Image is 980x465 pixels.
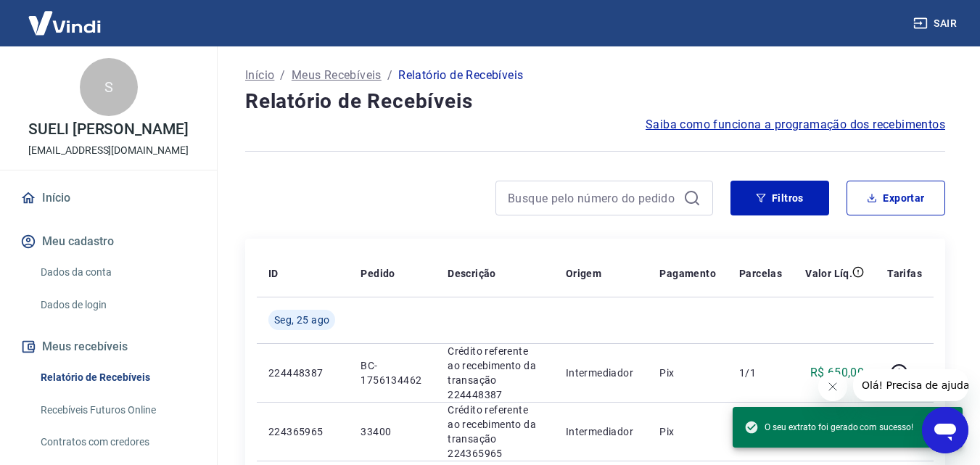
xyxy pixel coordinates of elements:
[17,226,199,258] button: Meu cadastro
[35,258,199,287] a: Dados da conta
[730,181,829,215] button: Filtros
[566,424,637,439] p: Intermediador
[659,366,716,380] p: Pix
[268,366,337,380] p: 224448387
[28,122,189,137] p: SUELI [PERSON_NAME]
[659,266,716,281] p: Pagamento
[274,313,329,327] span: Seg, 25 ago
[646,116,945,133] a: Saiba como funciona a programação dos recebimentos
[17,182,199,214] a: Início
[887,266,922,281] p: Tarifas
[847,181,945,215] button: Exportar
[80,58,138,116] div: S
[35,290,199,320] a: Dados de login
[566,366,637,380] p: Intermediador
[659,424,716,439] p: Pix
[398,67,523,84] p: Relatório de Recebíveis
[739,266,782,281] p: Parcelas
[922,407,968,453] iframe: Botão para abrir a janela de mensagens
[448,403,543,461] p: Crédito referente ao recebimento da transação 224365965
[268,424,337,439] p: 224365965
[35,427,199,457] a: Contratos com credores
[910,10,963,37] button: Sair
[853,369,968,401] iframe: Mensagem da empresa
[448,344,543,402] p: Crédito referente ao recebimento da transação 224448387
[448,266,496,281] p: Descrição
[361,266,395,281] p: Pedido
[245,67,274,84] a: Início
[805,266,852,281] p: Valor Líq.
[280,67,285,84] p: /
[361,424,424,439] p: 33400
[17,331,199,363] button: Meus recebíveis
[17,1,112,45] img: Vindi
[810,364,865,382] p: R$ 650,00
[818,372,847,401] iframe: Fechar mensagem
[9,10,122,22] span: Olá! Precisa de ajuda?
[245,87,945,116] h4: Relatório de Recebíveis
[35,363,199,392] a: Relatório de Recebíveis
[361,358,424,387] p: BC-1756134462
[28,143,189,158] p: [EMAIL_ADDRESS][DOMAIN_NAME]
[508,187,678,209] input: Busque pelo número do pedido
[268,266,279,281] p: ID
[35,395,199,425] a: Recebíveis Futuros Online
[744,420,913,435] span: O seu extrato foi gerado com sucesso!
[566,266,601,281] p: Origem
[739,366,782,380] p: 1/1
[292,67,382,84] a: Meus Recebíveis
[387,67,392,84] p: /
